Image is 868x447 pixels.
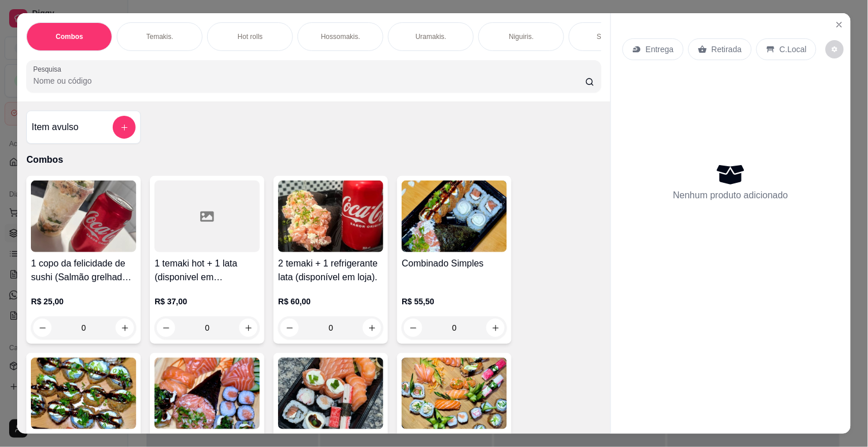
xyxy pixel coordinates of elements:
p: Sashimis. [597,32,627,41]
h4: 2 temaki + 1 refrigerante lata (disponível em loja). [278,257,383,284]
h4: 1 copo da felicidade de sushi (Salmão grelhado) 200ml + 1 lata (disponivel em [GEOGRAPHIC_DATA]) [31,257,136,284]
img: product-image [402,358,507,429]
p: Hossomakis. [321,32,360,41]
button: increase-product-quantity [116,319,134,337]
p: Entrega [646,44,674,55]
p: R$ 25,00 [31,296,136,307]
img: product-image [31,358,136,429]
button: decrease-product-quantity [33,319,51,337]
h4: Item avulso [31,120,78,134]
p: R$ 60,00 [278,296,383,307]
button: decrease-product-quantity [157,319,175,337]
h4: 1 temaki hot + 1 lata (disponivel em [GEOGRAPHIC_DATA]) [154,257,260,284]
label: Pesquisa [33,64,65,74]
p: C.Local [780,44,807,55]
img: product-image [402,181,507,252]
img: product-image [154,358,260,429]
p: R$ 37,00 [154,296,260,307]
p: Temakis. [146,32,173,41]
p: Nenhum produto adicionado [673,189,788,202]
h4: Combinado Simples [402,257,507,270]
button: increase-product-quantity [239,319,257,337]
p: Hot rolls [237,32,263,41]
p: Uramakis. [415,32,446,41]
button: add-separate-item [113,116,136,139]
p: Combos [26,153,601,167]
p: Retirada [712,44,742,55]
p: R$ 55,50 [402,296,507,307]
img: product-image [278,181,383,252]
p: Niguiris. [509,32,534,41]
img: product-image [31,181,136,252]
button: decrease-product-quantity [826,40,844,58]
p: Combos [56,32,83,41]
button: Close [830,15,849,34]
input: Pesquisa [33,75,585,87]
img: product-image [278,358,383,429]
